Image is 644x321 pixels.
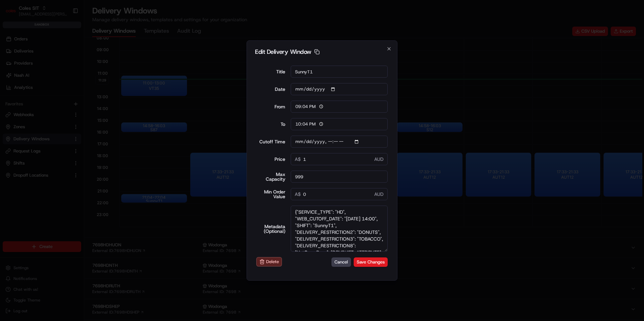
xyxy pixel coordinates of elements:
[256,87,285,92] label: Date
[256,189,285,199] label: Min Order Value
[7,7,20,20] img: Nash
[115,66,123,74] button: Start new chat
[18,43,111,50] input: Clear
[256,172,285,181] label: Max Capacity
[256,157,285,162] label: Price
[23,64,110,71] div: Start new chat
[255,49,389,55] h2: Edit Delivery Window
[291,188,388,200] input: 0.00
[291,206,388,252] textarea: {"SERVICE_TYPE": "HD", "WEB_CUTOFF_DATE": "[DATE] 14:00", "SHIFT": "SunnyT1", "DELIVERY_RESTRICTI...
[291,66,388,78] input: e.g., Morning Express
[7,27,123,38] p: Welcome 👋
[256,69,285,74] label: Title
[331,257,351,267] button: Cancel
[67,114,82,119] span: Pylon
[47,114,82,119] a: Powered byPylon
[256,104,285,109] label: From
[291,153,388,165] input: 0.00
[23,71,85,76] div: We're available if you need us!
[13,98,52,104] span: Knowledge Base
[7,64,19,76] img: 1736555255976-a54dd68f-1ca7-489b-9aae-adbdc363a1c4
[7,98,12,104] div: 📗
[256,122,285,127] label: To
[354,257,388,267] button: Save Changes
[4,95,54,107] a: 📗Knowledge Base
[256,224,285,234] label: Metadata (Optional)
[57,98,62,104] div: 💻
[54,95,111,107] a: 💻API Documentation
[256,139,285,144] label: Cutoff Time
[64,98,108,104] span: API Documentation
[256,257,282,266] button: Delete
